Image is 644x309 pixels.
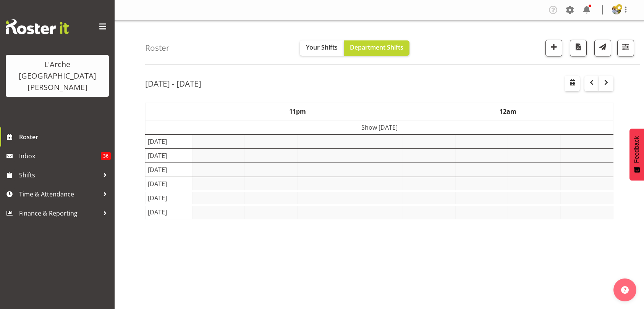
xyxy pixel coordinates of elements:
[545,40,562,56] button: Add a new shift
[19,188,99,200] span: Time & Attendance
[617,40,634,56] button: Filter Shifts
[146,134,193,148] td: [DATE]
[13,59,101,93] div: L'Arche [GEOGRAPHIC_DATA][PERSON_NAME]
[612,5,621,14] img: aizza-garduque4b89473dfc6c768e6a566f2329987521.png
[146,120,613,135] td: Show [DATE]
[6,19,69,34] img: Rosterit website logo
[146,191,193,205] td: [DATE]
[19,150,101,162] span: Inbox
[146,148,193,163] td: [DATE]
[145,79,201,89] h2: [DATE] - [DATE]
[403,103,613,120] th: 12am
[594,40,611,56] button: Send a list of all shifts for the selected filtered period to all rostered employees.
[565,76,580,91] button: Select a specific date within the roster.
[146,163,193,177] td: [DATE]
[629,129,644,180] button: Feedback - Show survey
[300,40,344,56] button: Your Shifts
[19,131,111,143] span: Roster
[145,43,170,52] h4: Roster
[350,43,403,51] span: Department Shifts
[621,286,629,294] img: help-xxl-2.png
[101,152,111,160] span: 36
[192,103,403,120] th: 11pm
[633,136,640,163] span: Feedback
[146,177,193,191] td: [DATE]
[19,169,99,181] span: Shifts
[344,40,409,56] button: Department Shifts
[146,205,193,219] td: [DATE]
[19,208,99,219] span: Finance & Reporting
[570,40,587,56] button: Download a PDF of the roster according to the set date range.
[306,43,338,51] span: Your Shifts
